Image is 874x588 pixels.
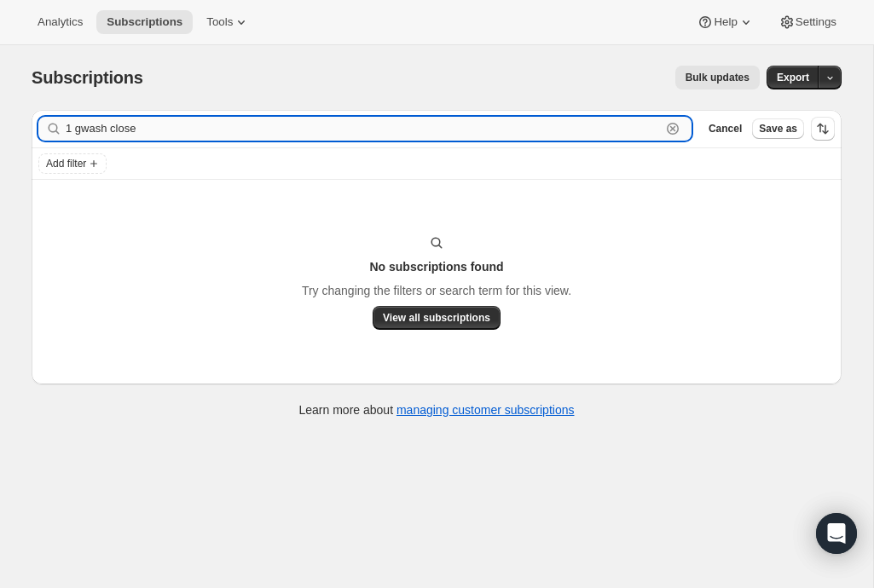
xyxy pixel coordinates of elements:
[27,10,93,34] button: Analytics
[302,282,571,299] p: Try changing the filters or search term for this view.
[66,117,661,141] input: Filter subscribers
[96,10,193,34] button: Subscriptions
[759,122,797,135] span: Save as
[38,153,107,174] button: Add filter
[686,71,750,84] span: Bulk updates
[714,15,737,29] span: Help
[768,10,847,34] button: Settings
[709,122,742,135] span: Cancel
[107,15,182,29] span: Subscriptions
[299,401,575,418] p: Learn more about
[206,15,233,29] span: Tools
[811,117,835,141] button: Sort the results
[702,118,749,139] button: Cancel
[196,10,260,34] button: Tools
[32,68,143,87] span: Subscriptions
[767,66,819,89] button: Export
[664,120,681,137] button: Clear
[383,311,490,325] span: View all subscriptions
[396,403,575,417] a: managing customer subscriptions
[752,118,804,139] button: Save as
[373,306,501,330] button: View all subscriptions
[686,10,764,34] button: Help
[38,15,83,29] span: Analytics
[675,66,760,89] button: Bulk updates
[777,71,809,84] span: Export
[46,157,86,170] span: Add filter
[796,15,836,29] span: Settings
[816,513,857,554] div: Open Intercom Messenger
[369,258,503,275] h3: No subscriptions found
